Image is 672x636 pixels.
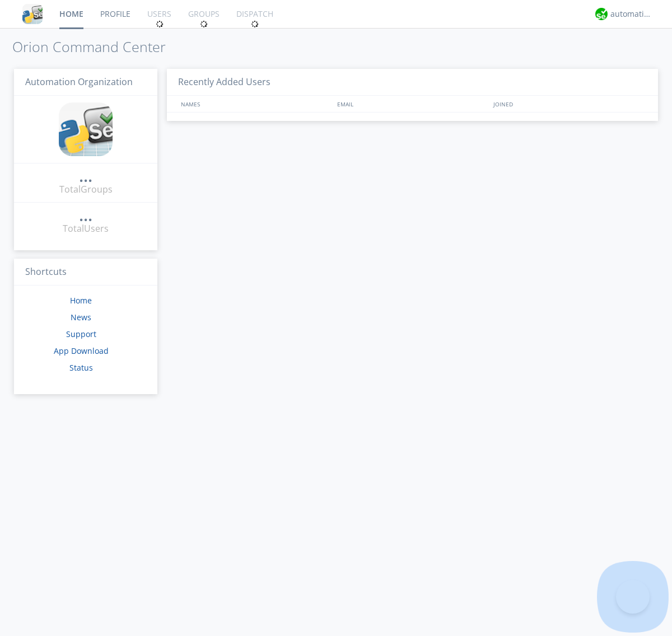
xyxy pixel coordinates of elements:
[178,96,332,112] div: NAMES
[63,222,109,235] div: Total Users
[616,580,650,614] iframe: Toggle Customer Support
[54,345,109,356] a: App Download
[491,96,647,112] div: JOINED
[610,8,652,20] div: automation+atlas
[79,170,92,183] a: ...
[79,209,92,221] div: ...
[69,362,93,373] a: Status
[22,4,43,24] img: cddb5a64eb264b2086981ab96f4c1ba7
[25,76,133,88] span: Automation Organization
[70,295,92,306] a: Home
[79,170,92,181] div: ...
[595,8,608,20] img: d2d01cd9b4174d08988066c6d424eccd
[200,20,208,28] img: spin.svg
[66,329,96,339] a: Support
[79,209,92,222] a: ...
[251,20,259,28] img: spin.svg
[59,183,113,196] div: Total Groups
[156,20,164,28] img: spin.svg
[71,312,91,322] a: News
[14,259,157,286] h3: Shortcuts
[167,69,658,96] h3: Recently Added Users
[334,96,491,112] div: EMAIL
[59,102,113,156] img: cddb5a64eb264b2086981ab96f4c1ba7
